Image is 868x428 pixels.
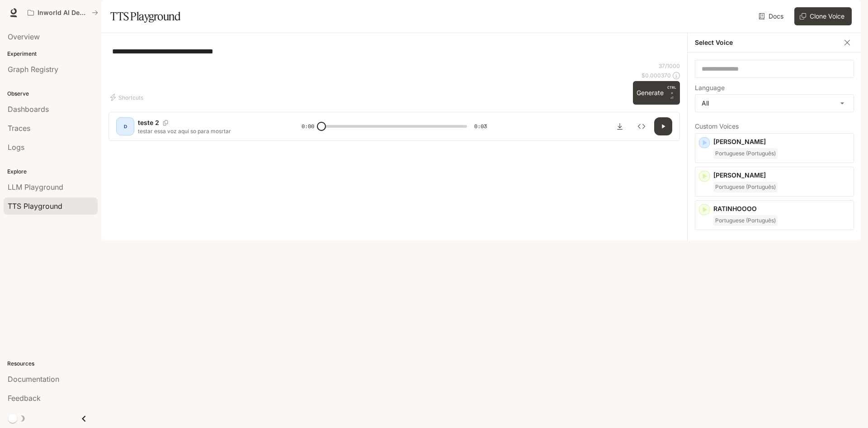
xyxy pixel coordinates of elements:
p: RATINHOOOO [713,204,850,213]
p: [PERSON_NAME] [713,137,850,146]
button: Download audio [611,117,629,135]
span: 0:03 [474,122,487,131]
span: 0:00 [302,122,314,131]
p: testar essa voz aqui so para mosrtar [138,127,280,135]
p: ⏎ [667,85,676,101]
span: Portuguese (Português) [713,215,778,226]
span: Portuguese (Português) [713,148,778,159]
div: D [118,119,132,134]
button: Inspect [632,117,651,135]
p: teste 2 [138,118,159,127]
p: Inworld AI Demos [38,9,88,17]
p: CTRL + [667,85,676,96]
span: Portuguese (Português) [713,182,778,192]
p: 37 / 1000 [659,62,680,70]
button: Shortcuts [108,90,147,105]
a: Docs [757,7,787,25]
div: All [695,95,854,112]
p: Custom Voices [695,123,854,130]
p: $ 0.000370 [642,72,671,79]
button: All workspaces [24,4,102,22]
h1: TTS Playground [110,7,180,25]
p: Language [695,85,725,91]
button: Clone Voice [794,7,852,25]
button: Copy Voice ID [159,120,172,125]
p: [PERSON_NAME] [713,171,850,180]
button: GenerateCTRL +⏎ [633,81,680,105]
